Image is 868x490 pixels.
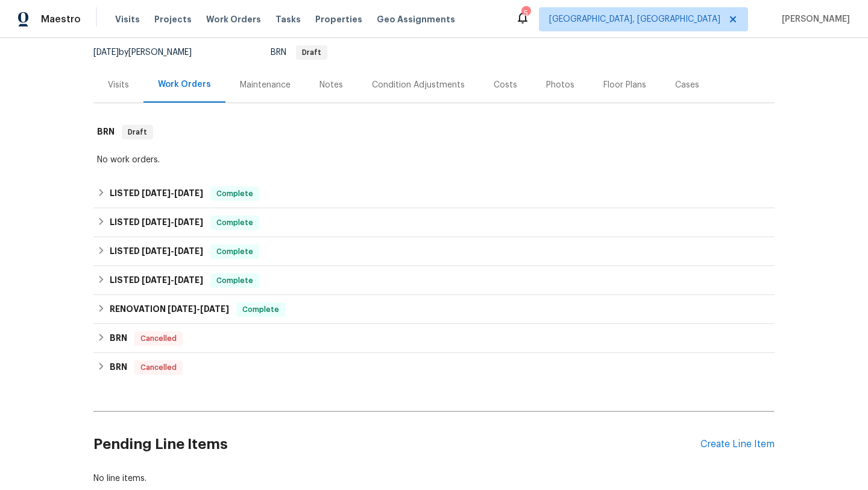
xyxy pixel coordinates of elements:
[142,218,203,226] span: -
[108,79,129,91] div: Visits
[154,13,192,25] span: Projects
[142,247,171,255] span: [DATE]
[115,13,140,25] span: Visits
[549,13,720,25] span: [GEOGRAPHIC_DATA], [GEOGRAPHIC_DATA]
[142,276,203,284] span: -
[93,472,775,485] div: No line items.
[158,78,211,91] div: Work Orders
[93,179,775,208] div: LISTED [DATE]-[DATE]Complete
[315,13,362,25] span: Properties
[110,244,203,259] h6: LISTED
[93,237,775,266] div: LISTED [DATE]-[DATE]Complete
[110,302,229,317] h6: RENOVATION
[212,188,258,200] span: Complete
[603,79,646,91] div: Floor Plans
[174,189,203,197] span: [DATE]
[275,15,301,24] span: Tasks
[142,218,171,226] span: [DATE]
[93,45,206,60] div: by [PERSON_NAME]
[212,217,258,229] span: Complete
[93,266,775,295] div: LISTED [DATE]-[DATE]Complete
[319,79,343,91] div: Notes
[93,208,775,237] div: LISTED [DATE]-[DATE]Complete
[93,295,775,324] div: RENOVATION [DATE]-[DATE]Complete
[93,113,775,151] div: BRN Draft
[93,353,775,382] div: BRN Cancelled
[675,79,699,91] div: Cases
[93,324,775,353] div: BRN Cancelled
[93,48,119,57] span: [DATE]
[123,126,152,138] span: Draft
[168,305,229,313] span: -
[546,79,574,91] div: Photos
[136,361,181,374] span: Cancelled
[174,218,203,226] span: [DATE]
[142,276,171,284] span: [DATE]
[110,215,203,230] h6: LISTED
[297,49,326,56] span: Draft
[377,13,455,25] span: Geo Assignments
[97,125,115,139] h6: BRN
[240,79,291,91] div: Maintenance
[110,186,203,201] h6: LISTED
[237,304,284,316] span: Complete
[41,13,81,25] span: Maestro
[110,360,127,375] h6: BRN
[212,275,258,287] span: Complete
[521,7,530,19] div: 5
[168,305,197,313] span: [DATE]
[212,246,258,258] span: Complete
[174,276,203,284] span: [DATE]
[142,189,171,197] span: [DATE]
[142,189,203,197] span: -
[110,331,127,346] h6: BRN
[700,439,775,450] div: Create Line Item
[777,13,850,25] span: [PERSON_NAME]
[271,48,327,57] span: BRN
[142,247,203,255] span: -
[174,247,203,255] span: [DATE]
[136,332,181,345] span: Cancelled
[97,154,771,166] div: No work orders.
[200,305,229,313] span: [DATE]
[494,79,517,91] div: Costs
[372,79,465,91] div: Condition Adjustments
[110,273,203,288] h6: LISTED
[93,416,700,472] h2: Pending Line Items
[206,13,261,25] span: Work Orders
